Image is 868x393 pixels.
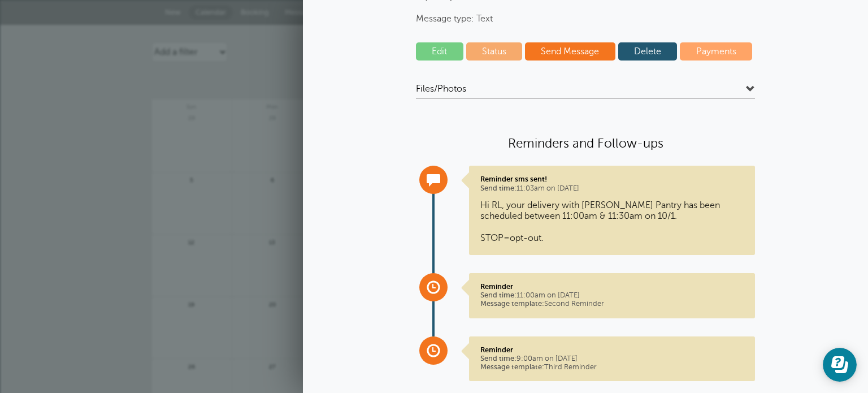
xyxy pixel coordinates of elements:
a: Delete [618,42,678,61]
span: Message template: [480,300,544,308]
span: 27 [267,362,277,370]
span: Messaging [285,8,321,16]
span: Send time: [480,184,517,192]
p: Hi RL, your delivery with [PERSON_NAME] Pantry has been scheduled between 11:00am & 11:30am on 10... [480,200,744,244]
span: 6 [267,175,277,184]
span: New [165,8,181,16]
p: 11:00am on [DATE] Second Reminder [480,282,744,309]
span: 5 [186,175,197,184]
a: Status [466,42,523,61]
span: Send time: [480,355,517,362]
span: Mon [232,99,313,110]
span: Message type: Text [416,14,755,24]
span: 19 [186,300,197,308]
iframe: Resource center [823,348,857,382]
span: 12 [186,237,197,246]
a: Payments [680,42,752,61]
strong: Reminder [480,282,513,291]
span: Booking [241,8,269,16]
a: Edit [416,42,463,61]
a: Calendar [189,5,233,20]
span: Send time: [480,291,517,299]
h4: Reminders and Follow-ups [416,135,755,152]
span: Calendar [196,8,226,16]
span: 13 [267,237,277,246]
strong: Reminder sms sent! [480,175,547,183]
a: Send Message [525,42,615,61]
span: 26 [186,362,197,370]
span: 28 [186,113,197,122]
strong: Reminder [480,346,513,354]
span: 29 [267,113,277,122]
span: Message template: [480,363,544,371]
p: 11:03am on [DATE] [480,175,744,193]
span: Files/Photos [416,83,466,94]
span: 20 [267,300,277,308]
span: Sun [151,99,232,110]
p: 9:00am on [DATE] Third Reminder [480,346,744,372]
